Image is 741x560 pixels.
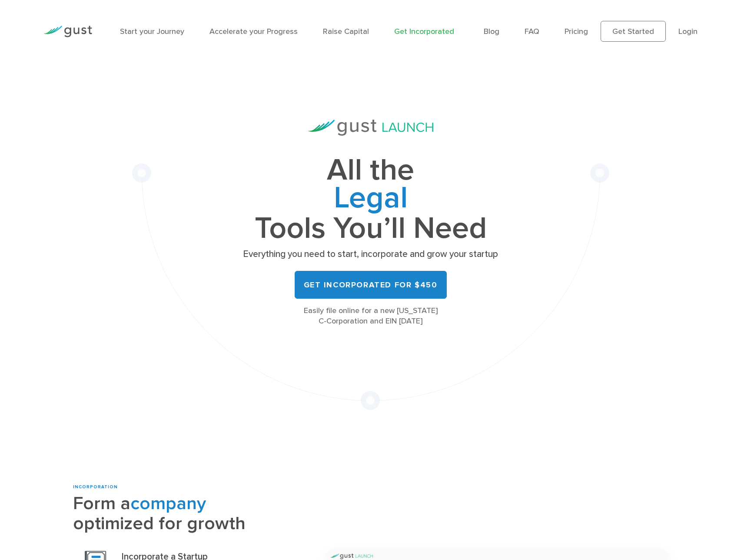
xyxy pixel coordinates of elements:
img: Gust Logo [43,26,92,37]
h2: Form a optimized for growth [73,494,313,534]
a: Accelerate your Progress [209,27,298,36]
a: Get Incorporated for $450 [295,271,447,299]
div: INCORPORATION [73,484,313,490]
p: Everything you need to start, incorporate and grow your startup [240,248,501,260]
a: FAQ [525,27,539,36]
div: Easily file online for a new [US_STATE] C-Corporation and EIN [DATE] [240,306,501,327]
a: Pricing [565,27,588,36]
a: Get Started [601,21,666,42]
img: Gust Launch Logo [308,120,433,136]
a: Get Incorporated [394,27,454,36]
a: Blog [484,27,499,36]
span: Legal [240,184,501,215]
a: Start your Journey [120,27,184,36]
span: company [130,493,206,514]
h1: All the Tools You’ll Need [240,157,501,242]
a: Login [678,27,698,36]
a: Raise Capital [323,27,369,36]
